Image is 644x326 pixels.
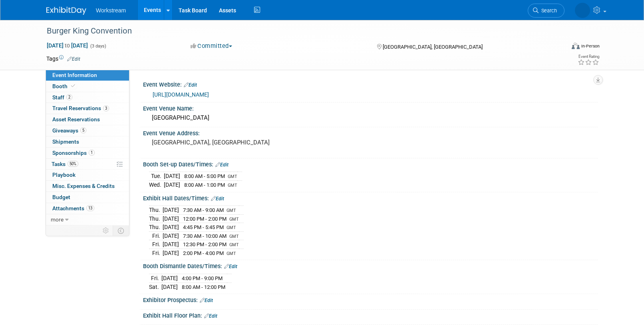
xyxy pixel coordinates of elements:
[46,170,129,180] a: Playbook
[227,251,236,256] span: GMT
[182,275,223,281] span: 4:00 PM - 9:00 PM
[46,181,129,192] a: Misc. Expenses & Credits
[184,173,225,179] span: 8:00 AM - 5:00 PM
[113,225,129,236] td: Toggle Event Tabs
[204,313,217,319] a: Edit
[383,44,483,50] span: [GEOGRAPHIC_DATA], [GEOGRAPHIC_DATA]
[228,183,237,188] span: GMT
[164,172,180,181] td: [DATE]
[152,139,324,146] pre: [GEOGRAPHIC_DATA], [GEOGRAPHIC_DATA]
[539,8,557,14] span: Search
[572,43,580,49] img: Format-Inperson.png
[149,172,164,181] td: Tue.
[64,42,71,49] span: to
[52,72,97,78] span: Event Information
[528,4,564,18] a: Search
[575,3,590,18] img: Tatia Meghdadi
[183,241,227,247] span: 12:30 PM - 2:00 PM
[183,233,227,239] span: 7:30 AM - 10:00 AM
[184,182,225,188] span: 8:00 AM - 1:00 PM
[182,284,225,290] span: 8:00 AM - 12:00 PM
[89,43,106,49] span: (3 days)
[52,94,72,101] span: Staff
[163,240,179,249] td: [DATE]
[164,181,180,189] td: [DATE]
[161,274,178,283] td: [DATE]
[153,91,209,98] a: [URL][DOMAIN_NAME]
[46,148,129,158] a: Sponsorships1
[52,183,115,189] span: Misc. Expenses & Credits
[200,298,213,303] a: Edit
[149,223,163,232] td: Thu.
[52,116,100,122] span: Asset Reservations
[66,94,72,100] span: 2
[44,24,553,38] div: Burger King Convention
[581,43,600,49] div: In-Person
[46,103,129,114] a: Travel Reservations3
[143,310,598,320] div: Exhibit Hall Floor Plan:
[161,283,178,291] td: [DATE]
[229,217,239,222] span: GMT
[183,207,224,213] span: 7:30 AM - 9:00 AM
[143,158,598,169] div: Booth Set-up Dates/Times:
[46,42,88,49] span: [DATE] [DATE]
[149,249,163,257] td: Fri.
[52,194,70,200] span: Budget
[163,231,179,240] td: [DATE]
[52,138,79,145] span: Shipments
[68,161,78,167] span: 50%
[143,192,598,203] div: Exhibit Hall Dates/Times:
[149,181,164,189] td: Wed.
[163,214,179,223] td: [DATE]
[46,203,129,214] a: Attachments13
[89,150,95,156] span: 1
[143,260,598,271] div: Booth Dismantle Dates/Times:
[183,224,224,230] span: 4:45 PM - 5:45 PM
[183,216,227,222] span: 12:00 PM - 2:00 PM
[52,161,78,167] span: Tasks
[227,208,236,213] span: GMT
[143,294,598,304] div: Exhibitor Prospectus:
[188,42,235,50] button: Committed
[52,127,86,134] span: Giveaways
[46,70,129,81] a: Event Information
[52,150,95,156] span: Sponsorships
[80,127,86,133] span: 5
[229,242,239,247] span: GMT
[46,214,129,225] a: more
[52,172,76,178] span: Playbook
[143,103,598,113] div: Event Venue Name:
[149,283,161,291] td: Sat.
[149,274,161,283] td: Fri.
[99,225,113,236] td: Personalize Event Tab Strip
[46,92,129,103] a: Staff2
[52,105,109,111] span: Travel Reservations
[46,136,129,147] a: Shipments
[517,41,600,53] div: Event Format
[86,205,94,211] span: 13
[183,250,224,256] span: 2:00 PM - 4:00 PM
[46,81,129,92] a: Booth
[96,7,126,14] span: Workstream
[578,55,599,59] div: Event Rating
[143,127,598,137] div: Event Venue Address:
[163,249,179,257] td: [DATE]
[71,84,75,88] i: Booth reservation complete
[143,79,598,89] div: Event Website:
[163,223,179,232] td: [DATE]
[184,82,197,88] a: Edit
[46,192,129,203] a: Budget
[228,174,237,179] span: GMT
[215,162,229,168] a: Edit
[224,264,237,269] a: Edit
[149,240,163,249] td: Fri.
[149,206,163,215] td: Thu.
[52,205,94,211] span: Attachments
[46,159,129,170] a: Tasks50%
[229,234,239,239] span: GMT
[103,105,109,111] span: 3
[149,214,163,223] td: Thu.
[149,231,163,240] td: Fri.
[67,56,80,62] a: Edit
[227,225,236,230] span: GMT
